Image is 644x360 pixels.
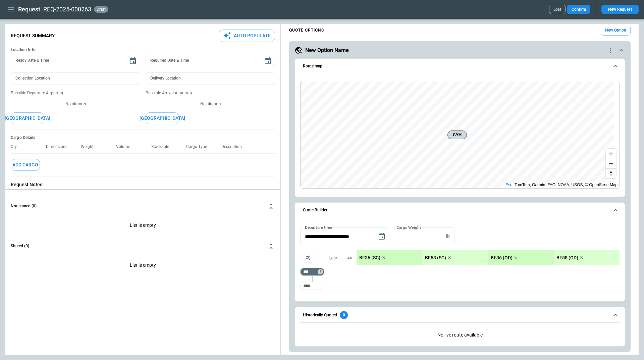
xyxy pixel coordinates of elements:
button: Confirm [567,5,590,14]
p: Request Notes [11,182,275,188]
button: Lost [549,5,566,14]
p: Qty [11,144,22,149]
button: Choose date [261,54,274,68]
p: Possible Departure Airport(s) [11,90,140,96]
button: Zoom out [606,159,616,168]
p: Cargo Type [186,144,212,149]
div: Not found [300,268,324,276]
span: draft [95,7,107,12]
div: Too short [300,282,324,290]
div: 0 [340,311,348,319]
p: Dimensions [46,144,73,149]
button: New Request [601,5,639,14]
p: No live route available [300,327,620,343]
button: Quote Builder [300,203,620,218]
p: No airports [146,101,275,107]
label: Cargo Weight [396,224,421,230]
h6: Route map [303,64,322,68]
h6: Quote Builder [303,208,327,212]
div: Not shared (0) [11,254,275,278]
p: Taxi [345,255,352,261]
div: Historically Quoted0 [300,327,620,343]
canvas: Map [301,81,614,189]
p: BE36 (OD) [491,255,513,261]
h6: Not shared (0) [11,204,37,208]
button: Shared (0) [11,238,275,254]
p: Description [221,144,247,149]
button: Choose date [126,54,140,68]
p: List is empty [11,254,275,278]
div: , TomTom, Garmin, FAO, NOAA, USGS, © OpenStreetMap [505,182,618,188]
button: New Option Namequote-option-actions [294,46,625,54]
div: Route map [300,81,620,189]
label: Departure time [305,224,332,230]
p: lb [446,234,450,239]
div: scrollable content [357,250,620,265]
button: [GEOGRAPHIC_DATA] [11,112,44,124]
p: Request Summary [11,33,55,39]
button: Historically Quoted0 [300,307,620,323]
p: Type [328,255,337,261]
p: List is empty [11,214,275,238]
button: Zoom in [606,149,616,159]
h1: Request [18,5,40,13]
button: Add Cargo [11,159,40,171]
button: Auto Populate [219,30,275,42]
div: Quote Builder [300,227,620,293]
div: scrollable content [281,22,639,355]
p: BE58 (SC) [425,255,446,261]
h6: Cargo Details [11,135,275,140]
h4: QUOTE OPTIONS [289,29,324,32]
h6: Location Info [11,47,275,52]
button: Choose date, selected date is Aug 28, 2025 [375,230,388,243]
span: Aircraft selection [303,253,313,263]
button: [GEOGRAPHIC_DATA] [146,112,179,124]
span: GYH [450,132,464,138]
div: quote-option-actions [606,46,614,54]
p: Weight [81,144,99,149]
button: New Option [601,25,631,36]
h6: Historically Quoted [303,313,337,317]
button: Reset bearing to north [606,168,616,178]
p: Stackable [151,144,174,149]
h6: Shared (0) [11,244,29,248]
p: Volume [116,144,136,149]
button: Not shared (0) [11,198,275,214]
p: Possible Arrival Airport(s) [146,90,275,96]
p: BE36 (SC) [359,255,380,261]
p: BE58 (OD) [556,255,578,261]
a: Esri [505,183,513,187]
p: No airports [11,101,140,107]
h2: REQ-2025-000263 [43,5,91,13]
div: Not shared (0) [11,214,275,238]
h5: New Option Name [305,47,349,54]
button: Route map [300,59,620,74]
